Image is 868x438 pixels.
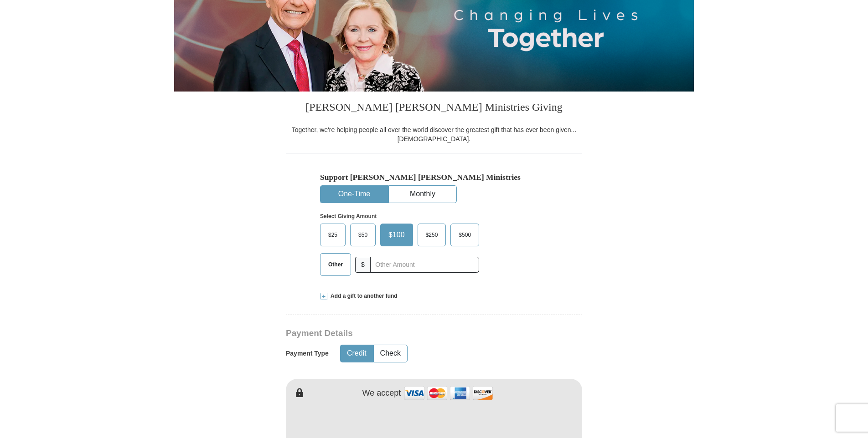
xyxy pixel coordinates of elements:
button: Check [374,345,407,362]
h4: We accept [362,388,401,398]
h3: Payment Details [286,328,518,339]
input: Other Amount [370,257,479,273]
h3: [PERSON_NAME] [PERSON_NAME] Ministries Giving [286,92,582,125]
strong: Select Giving Amount [320,213,377,219]
div: Together, we're helping people all over the world discover the greatest gift that has ever been g... [286,125,582,143]
button: One-Time [320,186,388,203]
span: $100 [384,228,409,242]
h5: Payment Type [286,350,329,357]
button: Credit [341,345,373,362]
span: $250 [421,228,443,242]
span: $ [355,257,371,273]
h5: Support [PERSON_NAME] [PERSON_NAME] Ministries [320,173,548,182]
img: credit cards accepted [403,383,494,403]
span: $50 [354,228,372,242]
span: Add a gift to another fund [327,292,398,300]
span: $25 [324,228,342,242]
span: $500 [454,228,475,242]
span: Other [324,258,347,271]
button: Monthly [389,186,456,203]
